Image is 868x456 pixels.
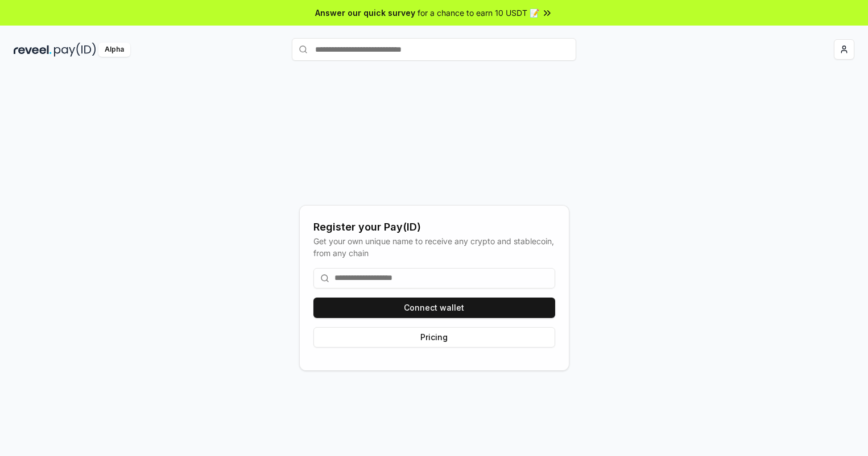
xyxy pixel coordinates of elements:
span: Answer our quick survey [315,7,415,19]
div: Alpha [98,43,130,57]
span: for a chance to earn 10 USDT 📝 [418,7,539,19]
div: Register your Pay(ID) [313,219,555,235]
button: Pricing [313,327,555,348]
div: Get your own unique name to receive any crypto and stablecoin, from any chain [313,235,555,259]
img: pay_id [54,43,96,57]
button: Connect wallet [313,298,555,318]
img: reveel_dark [14,43,52,57]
